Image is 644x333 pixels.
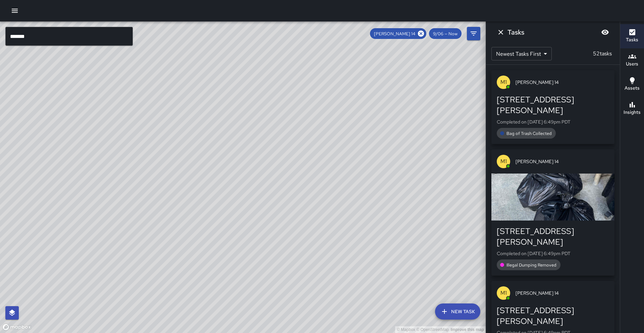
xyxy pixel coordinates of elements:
[491,149,614,276] button: M1[PERSON_NAME] 14[STREET_ADDRESS][PERSON_NAME]Completed on [DATE] 6:49pm PDTIllegal Dumping Removed
[507,27,524,38] h6: Tasks
[500,78,507,86] p: M1
[516,79,609,86] span: [PERSON_NAME] 14
[516,290,609,296] span: [PERSON_NAME] 14
[370,31,419,37] span: [PERSON_NAME] 14
[620,24,644,48] button: Tasks
[497,118,609,125] p: Completed on [DATE] 6:49pm PDT
[500,289,507,297] p: M1
[620,97,644,121] button: Insights
[497,250,609,257] p: Completed on [DATE] 6:49pm PDT
[429,31,462,37] span: 9/06 — Now
[502,131,556,136] span: Bag of Trash Collected
[516,158,609,165] span: [PERSON_NAME] 14
[502,262,560,268] span: Illegal Dumping Removed
[598,26,612,39] button: Blur
[626,36,638,44] h6: Tasks
[620,48,644,73] button: Users
[494,26,507,39] button: Dismiss
[497,305,609,327] div: [STREET_ADDRESS][PERSON_NAME]
[435,303,480,320] button: New Task
[497,226,609,247] div: [STREET_ADDRESS][PERSON_NAME]
[497,94,609,116] div: [STREET_ADDRESS][PERSON_NAME]
[625,85,640,92] h6: Assets
[491,70,614,144] button: M1[PERSON_NAME] 14[STREET_ADDRESS][PERSON_NAME]Completed on [DATE] 6:49pm PDTBag of Trash Collected
[624,109,641,116] h6: Insights
[370,28,426,39] div: [PERSON_NAME] 14
[500,157,507,165] p: M1
[626,60,638,68] h6: Users
[590,50,614,58] p: 52 tasks
[467,27,480,40] button: Filters
[491,47,552,60] div: Newest Tasks First
[620,73,644,97] button: Assets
